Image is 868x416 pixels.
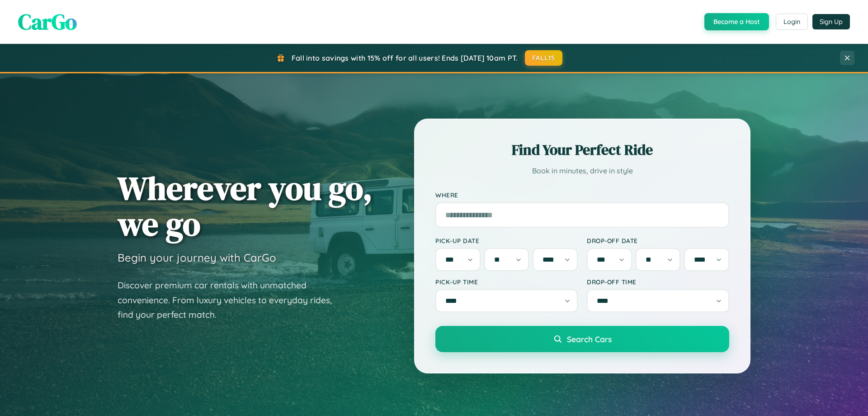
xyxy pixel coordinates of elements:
h3: Begin your journey with CarGo [118,251,276,264]
button: Search Cars [435,326,729,352]
h2: Find Your Perfect Ride [435,140,729,160]
button: Become a Host [704,13,769,30]
span: CarGo [18,7,77,37]
span: Search Cars [567,334,612,344]
button: FALL15 [525,50,563,66]
h1: Wherever you go, we go [118,170,373,242]
button: Login [776,14,808,30]
label: Pick-up Date [435,237,578,244]
p: Book in minutes, drive in style [435,164,729,177]
p: Discover premium car rentals with unmatched convenience. From luxury vehicles to everyday rides, ... [118,278,344,322]
label: Pick-up Time [435,278,578,286]
span: Fall into savings with 15% off for all users! Ends [DATE] 10am PT. [292,53,518,62]
label: Drop-off Date [587,237,729,244]
label: Where [435,191,729,199]
button: Sign Up [812,14,850,29]
label: Drop-off Time [587,278,729,286]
